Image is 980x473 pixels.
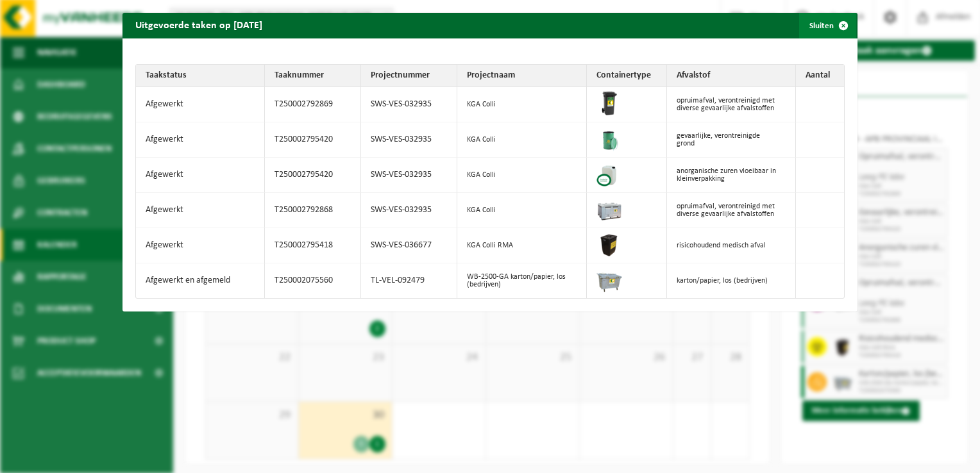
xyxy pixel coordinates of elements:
[457,228,586,263] td: KGA Colli RMA
[136,158,265,193] td: Afgewerkt
[457,122,586,158] td: KGA Colli
[457,158,586,193] td: KGA Colli
[361,122,457,158] td: SWS-VES-032935
[457,193,586,228] td: KGA Colli
[799,13,856,38] button: Sluiten
[667,263,796,298] td: karton/papier, los (bedrijven)
[587,65,667,87] th: Containertype
[596,196,622,222] img: PB-LB-0680-HPE-GY-11
[457,65,586,87] th: Projectnaam
[361,263,457,298] td: TL-VEL-092479
[667,122,796,158] td: gevaarlijke, verontreinigde grond
[136,65,265,87] th: Taakstatus
[361,65,457,87] th: Projectnummer
[457,263,586,298] td: WB-2500-GA karton/papier, los (bedrijven)
[265,263,361,298] td: T250002075560
[265,158,361,193] td: T250002795420
[667,228,796,263] td: risicohoudend medisch afval
[596,90,622,116] img: WB-0240-HPE-BK-01
[596,231,622,257] img: LP-SB-00050-HPE-51
[596,267,622,292] img: WB-2500-GAL-GY-01
[457,87,586,122] td: KGA Colli
[596,126,622,151] img: PB-OT-0200-MET-00-02
[361,228,457,263] td: SWS-VES-036677
[136,193,265,228] td: Afgewerkt
[265,87,361,122] td: T250002792869
[136,263,265,298] td: Afgewerkt en afgemeld
[667,65,796,87] th: Afvalstof
[122,13,275,37] h2: Uitgevoerde taken op [DATE]
[796,65,844,87] th: Aantal
[136,87,265,122] td: Afgewerkt
[265,122,361,158] td: T250002795420
[136,122,265,158] td: Afgewerkt
[361,193,457,228] td: SWS-VES-032935
[361,87,457,122] td: SWS-VES-032935
[667,193,796,228] td: opruimafval, verontreinigd met diverse gevaarlijke afvalstoffen
[265,193,361,228] td: T250002792868
[667,87,796,122] td: opruimafval, verontreinigd met diverse gevaarlijke afvalstoffen
[265,228,361,263] td: T250002795418
[265,65,361,87] th: Taaknummer
[667,158,796,193] td: anorganische zuren vloeibaar in kleinverpakking
[136,228,265,263] td: Afgewerkt
[596,161,622,187] img: LP-LD-CU
[361,158,457,193] td: SWS-VES-032935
